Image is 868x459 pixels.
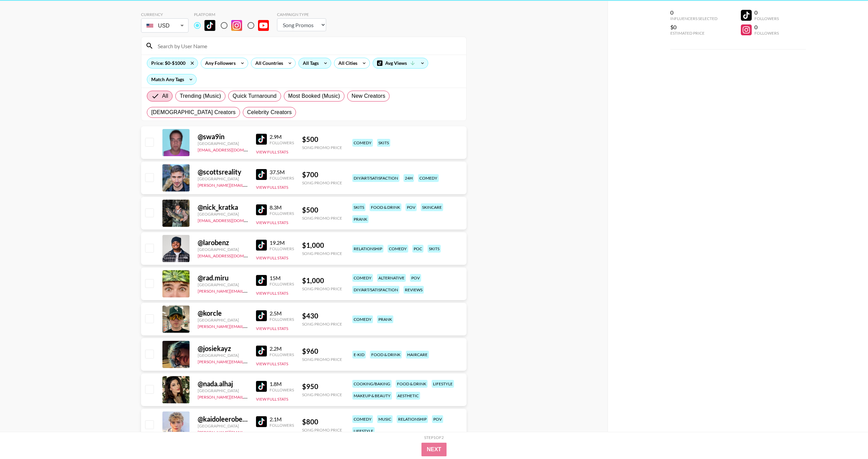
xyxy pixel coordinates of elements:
[258,20,269,31] img: YouTube
[247,108,292,116] span: Celebrity Creators
[142,20,187,32] div: USD
[198,380,248,388] div: @ nada.alhaj
[233,92,277,100] span: Quick Turnaround
[231,20,242,31] img: Instagram
[373,58,428,68] div: Avg Views
[256,397,288,402] button: View Full Stats
[198,274,248,282] div: @ rad.miru
[428,245,441,253] div: skits
[352,351,366,359] div: e-kid
[352,215,369,223] div: prank
[670,16,717,21] div: Influencers Selected
[270,381,294,387] div: 1.8M
[302,180,342,185] div: Song Promo Price
[288,92,340,100] span: Most Booked (Music)
[256,381,267,392] img: TikTok
[352,427,375,435] div: lifestyle
[397,415,428,423] div: relationship
[270,352,294,357] div: Followers
[421,203,443,211] div: skincare
[302,418,342,426] div: $ 800
[256,310,267,321] img: TikTok
[388,245,408,253] div: comedy
[270,416,294,423] div: 2.1M
[270,387,294,392] div: Followers
[302,392,342,397] div: Song Promo Price
[432,415,443,423] div: pov
[403,174,414,182] div: 24h
[270,246,294,251] div: Followers
[412,245,423,253] div: poc
[198,176,248,181] div: [GEOGRAPHIC_DATA]
[198,247,248,252] div: [GEOGRAPHIC_DATA]
[302,206,342,214] div: $ 500
[256,169,267,180] img: TikTok
[377,274,406,282] div: alternative
[302,347,342,355] div: $ 960
[198,358,298,364] a: [PERSON_NAME][EMAIL_ADDRESS][DOMAIN_NAME]
[198,423,248,428] div: [GEOGRAPHIC_DATA]
[299,58,320,68] div: All Tags
[406,351,429,359] div: haircare
[352,286,399,294] div: diy/art/satisfaction
[270,345,294,352] div: 2.2M
[201,58,237,68] div: Any Followers
[270,176,294,181] div: Followers
[198,282,248,287] div: [GEOGRAPHIC_DATA]
[198,323,298,329] a: [PERSON_NAME][EMAIL_ADDRESS][DOMAIN_NAME]
[256,185,288,190] button: View Full Stats
[198,415,248,423] div: @ kaidoleerobertslife
[198,309,248,317] div: @ korcle
[302,357,342,362] div: Song Promo Price
[198,353,248,358] div: [GEOGRAPHIC_DATA]
[270,310,294,317] div: 2.5M
[162,92,168,100] span: All
[352,203,366,211] div: skits
[670,24,717,31] div: $0
[256,220,288,225] button: View Full Stats
[352,92,386,100] span: New Creators
[256,361,288,366] button: View Full Stats
[194,12,274,17] div: Platform
[406,203,417,211] div: pov
[277,12,326,17] div: Campaign Type
[154,40,462,51] input: Search by User Name
[377,415,393,423] div: music
[270,275,294,281] div: 15M
[352,392,392,400] div: makeup & beauty
[256,240,267,251] img: TikTok
[302,216,342,221] div: Song Promo Price
[151,108,236,116] span: [DEMOGRAPHIC_DATA] Creators
[370,203,401,211] div: food & drink
[204,20,215,31] img: TikTok
[302,251,342,256] div: Song Promo Price
[198,168,248,176] div: @ scottsreality
[270,317,294,322] div: Followers
[754,31,779,36] div: Followers
[352,315,373,323] div: comedy
[147,58,198,68] div: Price: $0-$1000
[302,145,342,150] div: Song Promo Price
[198,203,248,212] div: @ nick_kratka
[370,351,402,359] div: food & drink
[270,281,294,287] div: Followers
[256,255,288,260] button: View Full Stats
[270,423,294,428] div: Followers
[198,141,248,146] div: [GEOGRAPHIC_DATA]
[302,286,342,291] div: Song Promo Price
[198,287,298,294] a: [PERSON_NAME][EMAIL_ADDRESS][DOMAIN_NAME]
[302,322,342,327] div: Song Promo Price
[198,212,248,217] div: [GEOGRAPHIC_DATA]
[302,170,342,179] div: $ 700
[396,380,428,388] div: food & drink
[377,315,393,323] div: prank
[256,149,288,154] button: View Full Stats
[352,380,392,388] div: cooking/baking
[421,443,447,456] button: Next
[198,217,266,223] a: [EMAIL_ADDRESS][DOMAIN_NAME]
[403,286,424,294] div: reviews
[270,169,294,176] div: 37.5M
[180,92,221,100] span: Trending (Music)
[302,312,342,320] div: $ 430
[352,415,373,423] div: comedy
